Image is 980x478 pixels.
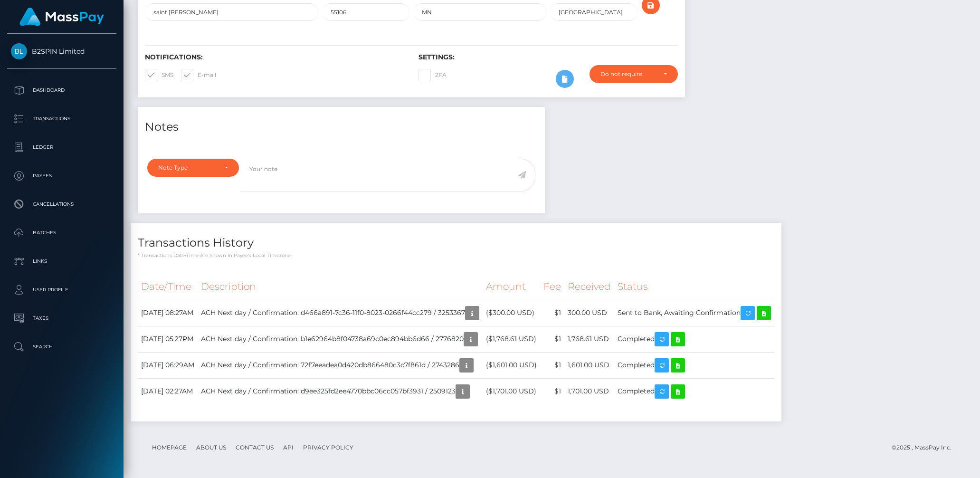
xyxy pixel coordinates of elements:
[11,112,113,126] p: Transactions
[145,69,173,81] label: SMS
[483,378,540,404] td: ($1,701.00 USD)
[7,135,116,159] a: Ledger
[540,274,564,300] th: Fee
[198,378,483,404] td: ACH Next day / Confirmation: d9ee325fd2ee4770bbc06cc057bf3931 / 2509123
[614,352,774,378] td: Completed
[232,440,277,455] a: Contact Us
[564,326,614,352] td: 1,768.61 USD
[192,440,230,455] a: About Us
[11,197,113,211] p: Cancellations
[198,274,483,300] th: Description
[11,169,113,183] p: Payees
[7,78,116,102] a: Dashboard
[138,274,198,300] th: Date/Time
[198,326,483,352] td: ACH Next day / Confirmation: b1e62964b8f04738a69c0ec894bb6d66 / 2776820
[419,53,678,61] h6: Settings:
[540,352,564,378] td: $1
[138,352,198,378] td: [DATE] 06:29AM
[11,254,113,268] p: Links
[540,378,564,404] td: $1
[483,326,540,352] td: ($1,768.61 USD)
[7,249,116,273] a: Links
[483,274,540,300] th: Amount
[147,159,239,177] button: Note Type
[419,69,447,81] label: 2FA
[138,378,198,404] td: [DATE] 02:27AM
[11,311,113,325] p: Taxes
[11,83,113,97] p: Dashboard
[614,326,774,352] td: Completed
[138,235,774,251] h4: Transactions History
[564,274,614,300] th: Received
[7,221,116,245] a: Batches
[614,300,774,326] td: Sent to Bank, Awaiting Confirmation
[7,335,116,359] a: Search
[540,300,564,326] td: $1
[11,43,27,59] img: B2SPIN Limited
[138,252,774,259] p: * Transactions date/time are shown in payee's local timezone
[483,352,540,378] td: ($1,601.00 USD)
[540,326,564,352] td: $1
[7,107,116,131] a: Transactions
[483,300,540,326] td: ($300.00 USD)
[564,300,614,326] td: 300.00 USD
[299,440,357,455] a: Privacy Policy
[11,283,113,297] p: User Profile
[11,140,113,154] p: Ledger
[614,274,774,300] th: Status
[564,352,614,378] td: 1,601.00 USD
[279,440,297,455] a: API
[19,8,104,26] img: MassPay Logo
[614,378,774,404] td: Completed
[7,164,116,188] a: Payees
[138,300,198,326] td: [DATE] 08:27AM
[198,352,483,378] td: ACH Next day / Confirmation: 72f7eeadea0d420db866480c3c7f861d / 2743286
[11,226,113,240] p: Batches
[138,326,198,352] td: [DATE] 05:27PM
[7,306,116,330] a: Taxes
[181,69,216,81] label: E-mail
[145,119,538,135] h4: Notes
[892,442,959,453] div: © 2025 , MassPay Inc.
[148,440,190,455] a: Homepage
[158,164,217,172] div: Note Type
[600,70,656,78] div: Do not require
[564,378,614,404] td: 1,701.00 USD
[590,65,678,83] button: Do not require
[198,300,483,326] td: ACH Next day / Confirmation: d466a891-7c36-11f0-8023-0266f44cc279 / 3253367
[7,192,116,216] a: Cancellations
[7,278,116,302] a: User Profile
[145,53,404,61] h6: Notifications:
[7,47,116,56] span: B2SPIN Limited
[11,340,113,354] p: Search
